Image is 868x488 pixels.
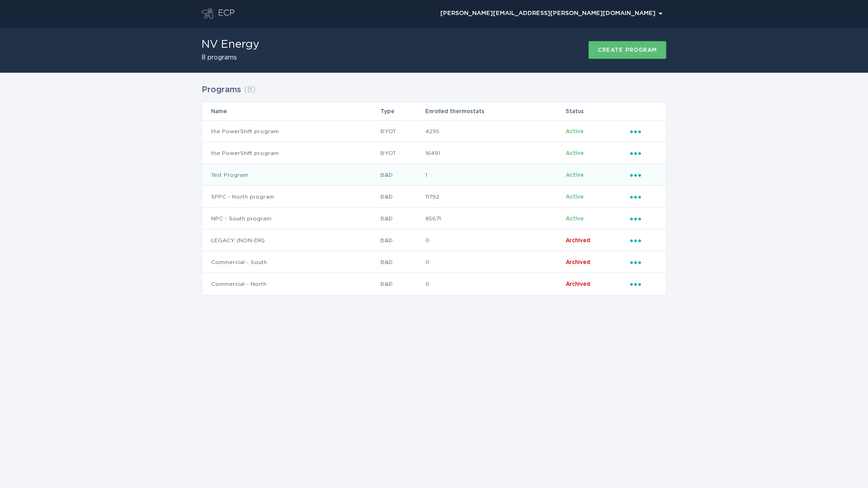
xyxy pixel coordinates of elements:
[425,229,565,251] td: 0
[202,8,213,19] button: Go to dashboard
[380,142,425,164] td: BYOT
[202,142,380,164] td: the PowerShift program
[202,186,666,208] tr: a03e689f29a4448196f87c51a80861dc
[630,148,657,158] div: Popover menu
[202,229,380,251] td: LEGACY (NON-DR)
[630,214,657,224] div: Popover menu
[202,251,666,273] tr: d4842dc55873476caf04843bf39dc303
[202,142,666,164] tr: 3428cbea457e408cb7b12efa83831df3
[380,229,425,251] td: B&D
[202,55,259,61] h2: 8 programs
[202,186,380,208] td: SPPC - North program
[566,172,584,178] span: Active
[566,194,584,199] span: Active
[440,11,662,16] div: [PERSON_NAME][EMAIL_ADDRESS][PERSON_NAME][DOMAIN_NAME]
[380,120,425,142] td: BYOT
[425,208,565,229] td: 85671
[565,102,630,120] th: Status
[380,102,425,120] th: Type
[202,164,666,186] tr: 1d15b189bb4841f7a0043e8dad5f5fb7
[218,8,235,19] div: ECP
[425,186,565,208] td: 11792
[566,281,590,287] span: Archived
[566,238,590,243] span: Archived
[202,82,241,98] h2: Programs
[630,192,657,202] div: Popover menu
[425,142,565,164] td: 16491
[630,279,657,289] div: Popover menu
[202,273,666,295] tr: 5753eebfd0614e638d7531d13116ea0c
[202,229,666,251] tr: 6ad4089a9ee14ed3b18f57c3ec8b7a15
[202,208,380,229] td: NPC - South program
[202,208,666,229] tr: 3caaf8c9363d40c086ae71ab552dadaa
[202,102,380,120] th: Name
[630,126,657,136] div: Popover menu
[425,251,565,273] td: 0
[202,120,666,142] tr: 1fc7cf08bae64b7da2f142a386c1aedb
[380,251,425,273] td: B&D
[566,150,584,156] span: Active
[436,7,666,20] button: Open user account details
[566,216,584,221] span: Active
[244,86,256,94] span: ( 8 )
[380,208,425,229] td: B&D
[380,164,425,186] td: B&D
[202,164,380,186] td: Test Program
[566,259,590,265] span: Archived
[436,7,666,20] div: Popover menu
[202,273,380,295] td: Commercial - North
[566,129,584,134] span: Active
[380,186,425,208] td: B&D
[202,39,259,50] h1: NV Energy
[598,47,657,53] div: Create program
[425,102,565,120] th: Enrolled thermostats
[425,164,565,186] td: 1
[588,41,666,59] button: Create program
[202,251,380,273] td: Commercial - South
[425,273,565,295] td: 0
[425,120,565,142] td: 4295
[202,102,666,120] tr: Table Headers
[630,257,657,267] div: Popover menu
[380,273,425,295] td: B&D
[630,235,657,245] div: Popover menu
[630,170,657,180] div: Popover menu
[202,120,380,142] td: the PowerShift program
